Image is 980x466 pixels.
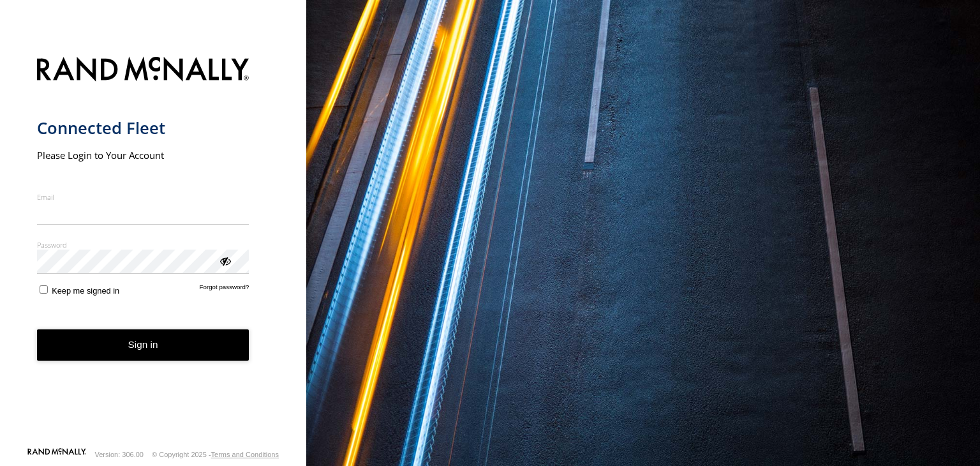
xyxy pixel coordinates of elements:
[95,451,144,458] div: Version: 306.00
[37,149,249,162] h2: Please Login to Your Account
[37,192,249,202] label: Email
[152,451,279,458] div: © Copyright 2025 -
[211,451,279,458] a: Terms and Conditions
[37,54,249,87] img: Rand McNally
[37,117,249,139] h1: Connected Fleet
[27,448,86,461] a: Visit our Website
[200,283,249,296] a: Forgot password?
[37,240,249,250] label: Password
[52,286,119,296] span: Keep me signed in
[218,254,231,267] div: ViewPassword
[37,329,249,361] button: Sign in
[37,49,270,447] form: main
[40,285,48,294] input: Keep me signed in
